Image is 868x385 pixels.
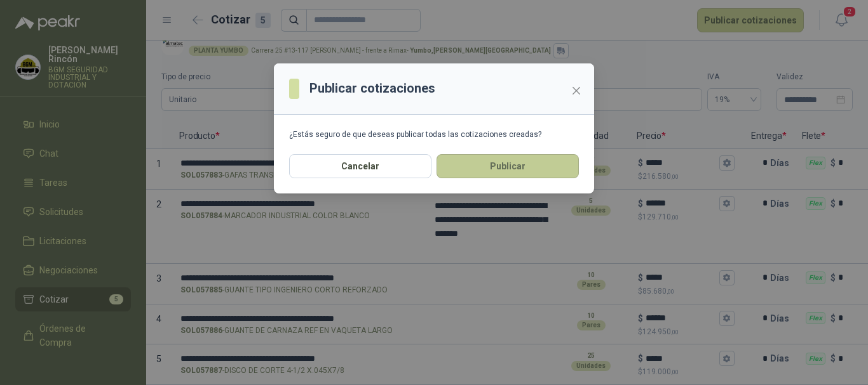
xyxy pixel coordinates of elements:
h3: Publicar cotizaciones [309,79,435,98]
button: Close [566,81,587,101]
span: close [571,86,581,96]
div: ¿Estás seguro de que deseas publicar todas las cotizaciones creadas? [289,130,579,139]
button: Cancelar [289,154,431,178]
button: Publicar [437,154,579,178]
